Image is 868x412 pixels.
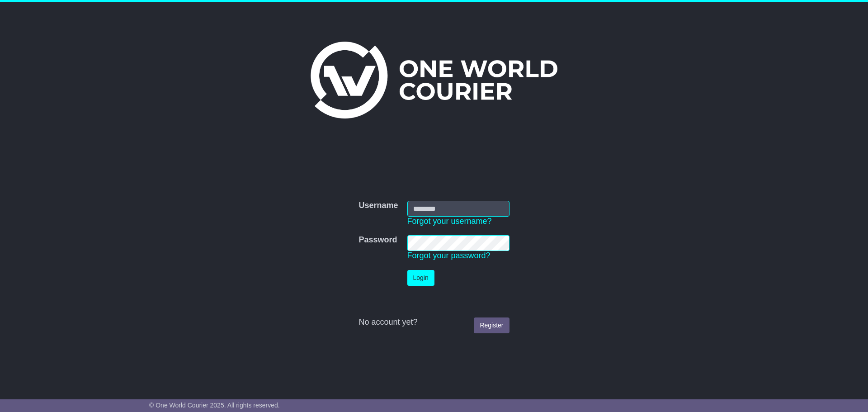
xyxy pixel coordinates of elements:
a: Register [474,317,509,333]
a: Forgot your username? [407,217,492,226]
span: © One World Courier 2025. All rights reserved. [149,402,280,409]
label: Password [359,235,397,245]
img: One World [311,42,557,118]
label: Username [359,201,398,211]
button: Login [407,270,434,286]
div: No account yet? [359,317,509,327]
a: Forgot your password? [407,251,491,260]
